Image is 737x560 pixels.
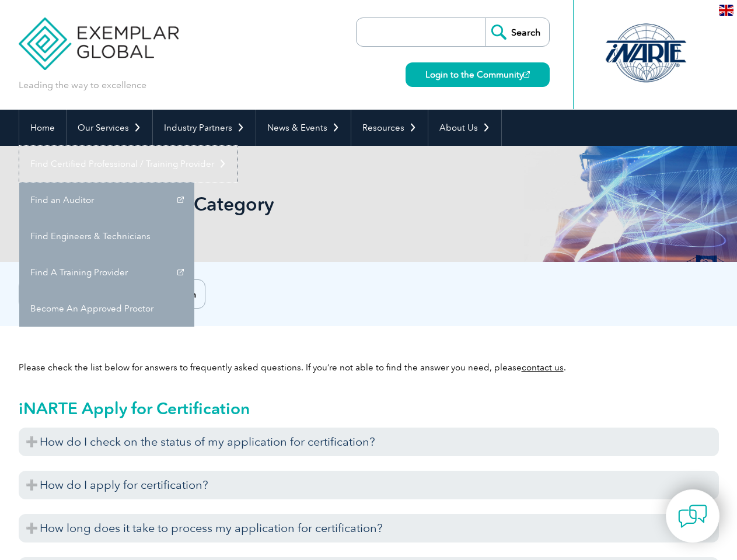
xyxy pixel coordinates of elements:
[19,110,66,146] a: Home
[523,71,530,78] img: open_square.png
[19,192,467,215] h1: Browse All FAQs by Category
[256,110,351,146] a: News & Events
[485,18,549,46] input: Search
[351,110,428,146] a: Resources
[19,146,237,182] a: Find Certified Professional / Training Provider
[19,79,146,92] p: Leading the way to excellence
[19,182,194,218] a: Find an Auditor
[19,399,719,418] h2: iNARTE Apply for Certification
[19,290,194,327] a: Become An Approved Proctor
[19,361,719,374] p: Please check the list below for answers to frequently asked questions. If you’re not able to find...
[67,110,152,146] a: Our Services
[19,254,194,290] a: Find A Training Provider
[153,110,256,146] a: Industry Partners
[19,514,719,542] h3: How long does it take to process my application for certification?
[719,5,733,16] img: en
[19,428,719,456] h3: How do I check on the status of my application for certification?
[406,62,550,87] a: Login to the Community
[428,110,501,146] a: About Us
[19,218,194,254] a: Find Engineers & Technicians
[522,362,564,373] a: contact us
[19,471,719,499] h3: How do I apply for certification?
[678,502,707,531] img: contact-chat.png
